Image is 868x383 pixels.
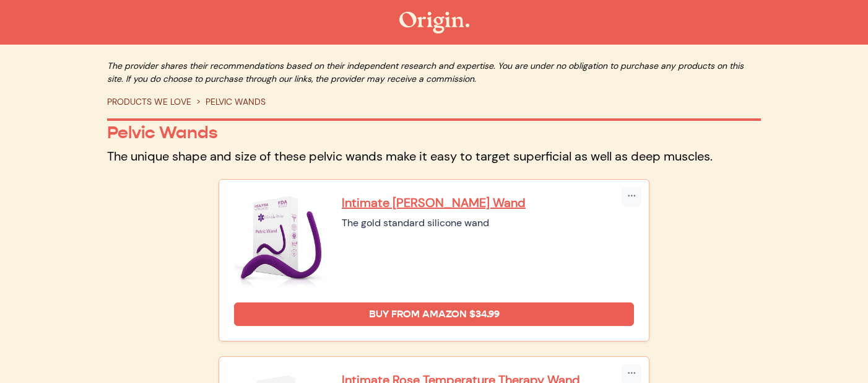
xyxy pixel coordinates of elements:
img: The Origin Shop [399,12,469,33]
li: PELVIC WANDS [191,95,266,108]
a: Buy from Amazon $34.99 [234,302,634,326]
div: The gold standard silicone wand [342,216,634,231]
p: The provider shares their recommendations based on their independent research and expertise. You ... [107,59,761,86]
a: PRODUCTS WE LOVE [107,96,191,107]
p: Pelvic Wands [107,122,761,143]
p: The unique shape and size of these pelvic wands make it easy to target superficial as well as dee... [107,148,761,164]
a: Intimate [PERSON_NAME] Wand [342,195,634,211]
img: Intimate Rose Pelvic Wand [234,195,327,288]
